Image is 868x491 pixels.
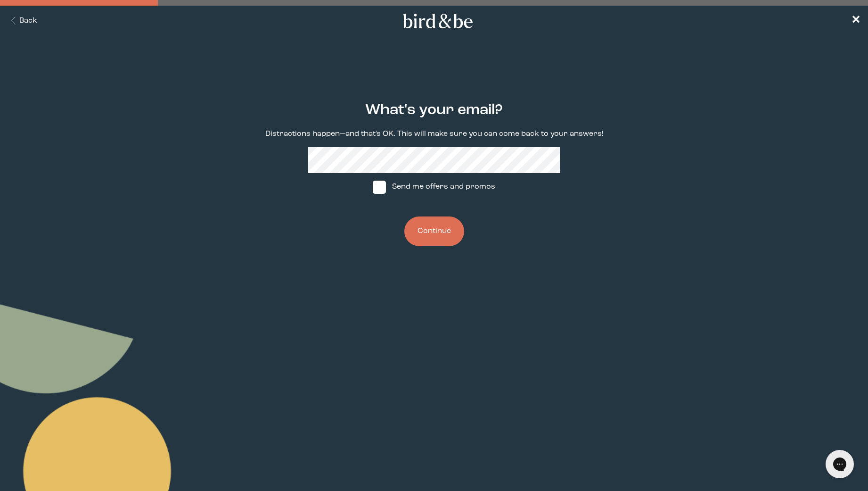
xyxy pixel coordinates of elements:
h2: What's your email? [365,100,503,121]
p: Distractions happen—and that's OK. This will make sure you can come back to your answers! [265,129,603,140]
iframe: Gorgias live chat messenger [821,447,859,482]
span: ✕ [851,15,860,26]
button: Back Button [8,16,37,26]
button: Continue [404,216,464,246]
label: Send me offers and promos [364,173,504,201]
a: ✕ [851,13,860,29]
